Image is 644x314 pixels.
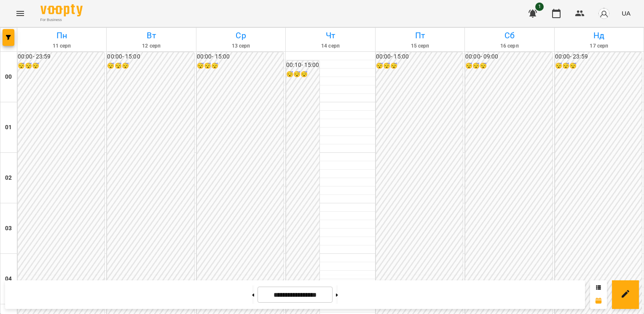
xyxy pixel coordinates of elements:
[5,173,12,183] h6: 02
[40,17,83,23] span: For Business
[197,61,284,71] h6: 😴😴😴
[198,29,284,42] h6: Ср
[198,42,284,50] h6: 13 серп
[466,42,553,50] h6: 16 серп
[556,42,642,50] h6: 17 серп
[287,29,373,42] h6: Чт
[466,29,553,42] h6: Сб
[5,224,12,233] h6: 03
[40,4,83,16] img: Voopty Logo
[108,29,194,42] h6: Вт
[18,61,105,71] h6: 😴😴😴
[622,9,631,18] span: UA
[555,52,642,61] h6: 00:00 - 23:59
[5,274,12,284] h6: 04
[10,3,30,24] button: Menu
[287,42,373,50] h6: 14 серп
[108,42,194,50] h6: 12 серп
[598,8,610,19] img: avatar_s.png
[535,3,544,11] span: 1
[286,61,319,70] h6: 00:10 - 15:00
[286,70,319,79] h6: 😴😴😴
[376,61,463,71] h6: 😴😴😴
[197,52,284,61] h6: 00:00 - 15:00
[377,42,463,50] h6: 15 серп
[19,29,105,42] h6: Пн
[465,52,552,61] h6: 00:00 - 09:00
[555,61,642,71] h6: 😴😴😴
[5,72,12,82] h6: 00
[18,52,105,61] h6: 00:00 - 23:59
[556,29,642,42] h6: Нд
[618,5,634,21] button: UA
[376,52,463,61] h6: 00:00 - 15:00
[465,61,552,71] h6: 😴😴😴
[5,123,12,132] h6: 01
[107,52,194,61] h6: 00:00 - 15:00
[19,42,105,50] h6: 11 серп
[107,61,194,71] h6: 😴😴😴
[377,29,463,42] h6: Пт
